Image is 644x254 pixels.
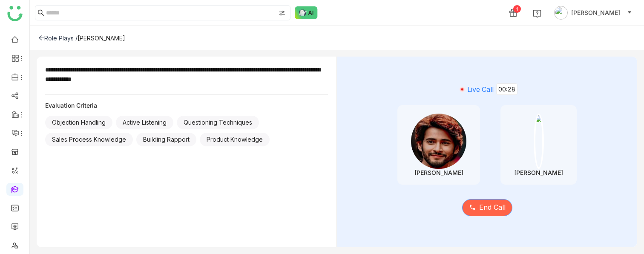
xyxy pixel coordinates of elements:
[552,6,634,20] button: [PERSON_NAME]
[533,9,541,18] img: help.svg
[571,8,620,17] span: [PERSON_NAME]
[136,133,196,146] div: Building Rapport
[462,199,512,216] button: End Call
[554,6,568,20] img: avatar
[200,133,270,146] div: Product Knowledge
[78,34,125,42] div: [PERSON_NAME]
[177,116,259,129] div: Questioning Techniques
[45,102,328,109] div: Evaluation Criteria
[479,202,506,213] span: End Call
[38,34,78,42] div: Role Plays /
[414,169,463,176] div: [PERSON_NAME]
[411,114,466,169] img: 6891e6b463e656570aba9a5a
[45,133,133,146] div: Sales Process Knowledge
[496,83,517,95] span: 00:28
[295,6,318,19] img: ask-buddy-normal.svg
[279,10,285,17] img: search-type.svg
[116,116,173,129] div: Active Listening
[534,114,544,169] img: 684a9845de261c4b36a3b50d
[457,84,467,94] img: live
[513,5,521,13] div: 1
[514,169,563,176] div: [PERSON_NAME]
[7,6,23,21] img: logo
[45,116,112,129] div: Objection Handling
[350,83,624,95] div: Live Call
